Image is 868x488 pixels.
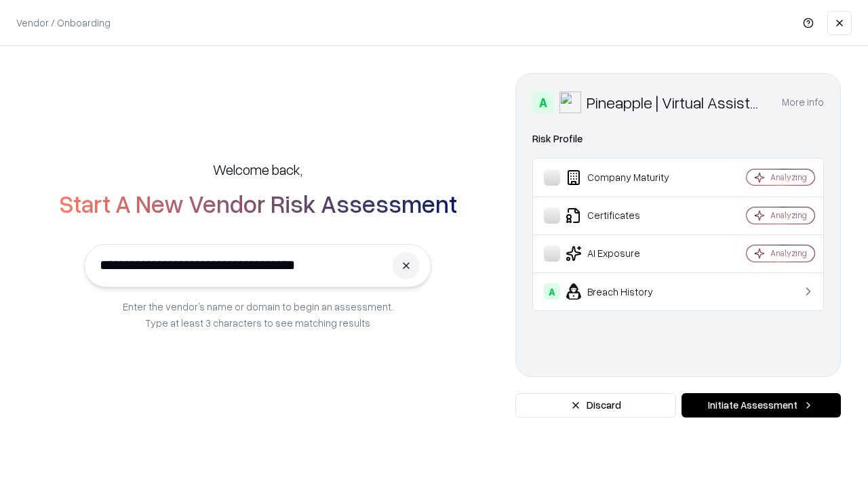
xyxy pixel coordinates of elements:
p: Vendor / Onboarding [16,16,111,30]
div: A [544,283,560,300]
div: Company Maturity [544,169,706,186]
button: More info [782,90,824,115]
img: Pineapple | Virtual Assistant Agency [559,91,581,113]
div: AI Exposure [544,245,706,262]
div: Risk Profile [532,131,824,147]
div: Analyzing [770,209,807,221]
button: Discard [515,393,676,418]
h5: Welcome back, [213,160,302,179]
div: Pineapple | Virtual Assistant Agency [587,91,766,113]
div: A [532,91,554,113]
div: Analyzing [770,247,807,259]
p: Enter the vendor’s name or domain to begin an assessment. Type at least 3 characters to see match... [123,298,393,331]
h2: Start A New Vendor Risk Assessment [59,190,457,217]
div: Analyzing [770,171,807,183]
button: Initiate Assessment [682,393,841,418]
div: Breach History [544,283,706,300]
div: Certificates [544,207,706,224]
